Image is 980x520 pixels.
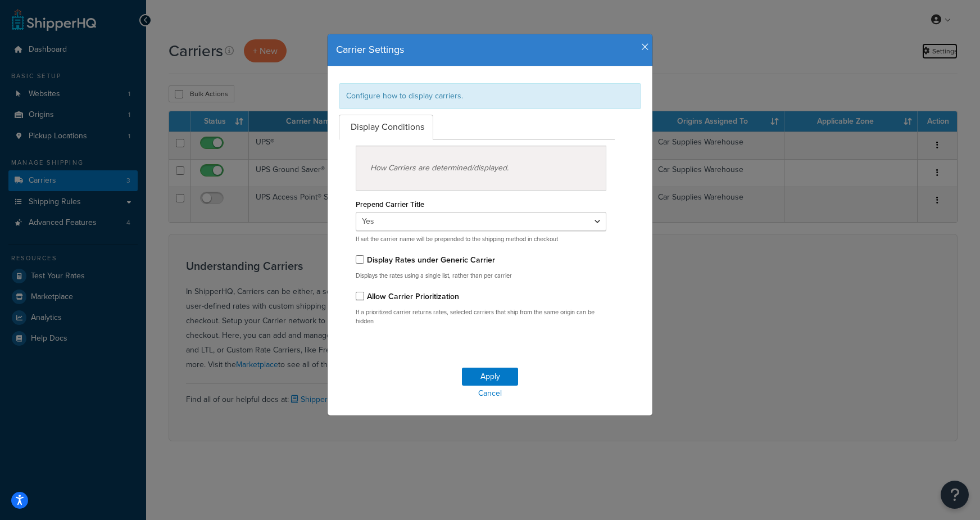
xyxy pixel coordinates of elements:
button: Apply [462,368,518,386]
label: Display Rates under Generic Carrier [367,254,495,266]
input: Allow Carrier Prioritization [356,292,364,300]
a: Cancel [328,386,652,401]
div: How Carriers are determined/displayed. [356,146,606,191]
label: Allow Carrier Prioritization [367,291,459,302]
input: Display Rates under Generic Carrier [356,255,364,264]
p: If a prioritized carrier returns rates, selected carriers that ship from the same origin can be h... [356,308,606,325]
p: Displays the rates using a single list, rather than per carrier [356,272,606,280]
h4: Carrier Settings [336,43,644,57]
p: If set the carrier name will be prepended to the shipping method in checkout [356,235,606,243]
div: Configure how to display carriers. [339,83,641,109]
a: Display Conditions [339,115,433,140]
label: Prepend Carrier Title [356,200,424,209]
